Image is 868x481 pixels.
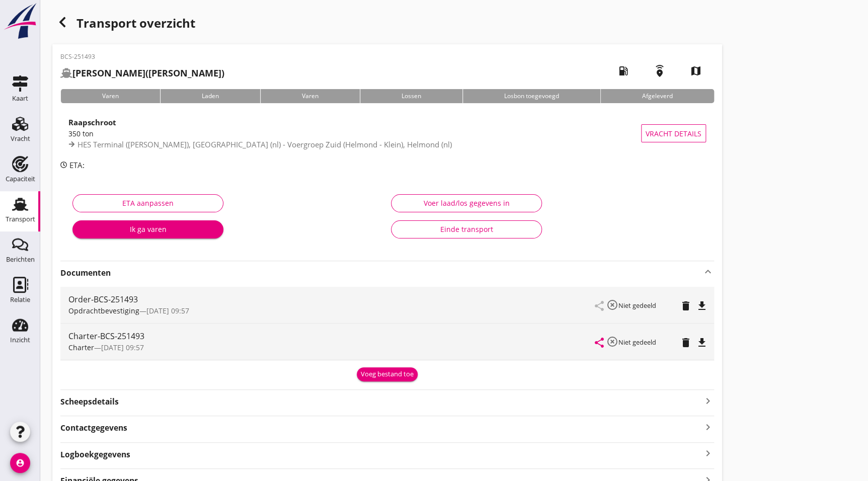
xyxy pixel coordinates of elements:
span: ETA: [69,160,85,170]
i: map [682,57,710,85]
div: Charter-BCS-251493 [68,330,595,342]
div: Transport overzicht [52,12,722,36]
strong: Logboekgegevens [60,449,130,460]
div: Order-BCS-251493 [68,293,595,305]
i: delete [680,337,692,349]
small: Niet gedeeld [618,301,656,310]
i: file_download [696,337,708,349]
div: Losbon toegevoegd [462,89,600,103]
a: Raapschroot350 tonHES Terminal ([PERSON_NAME]), [GEOGRAPHIC_DATA] (nl) - Voergroep Zuid (Helmond ... [60,111,714,155]
div: Relatie [10,296,30,303]
img: logo-small.a267ee39.svg [2,3,38,40]
i: account_circle [10,453,30,473]
div: Afgeleverd [600,89,714,103]
div: Inzicht [10,337,30,343]
i: keyboard_arrow_right [702,420,714,434]
strong: Scheepsdetails [60,396,119,408]
i: delete [680,300,692,312]
div: Varen [260,89,360,103]
strong: Contactgegevens [60,422,127,434]
i: share [593,337,605,349]
span: Charter [68,343,94,352]
div: Capaciteit [6,176,35,182]
small: Niet gedeeld [618,338,656,347]
i: keyboard_arrow_up [702,266,714,278]
p: BCS-251493 [60,52,224,61]
div: — [68,342,595,353]
div: Voer laad/los gegevens in [400,198,533,208]
span: [DATE] 09:57 [146,306,189,315]
i: file_download [696,300,708,312]
div: — [68,305,595,316]
div: Einde transport [400,224,533,234]
div: Vracht [11,135,30,142]
strong: [PERSON_NAME] [72,67,145,79]
div: ETA aanpassen [81,198,215,208]
i: highlight_off [606,336,618,348]
span: [DATE] 09:57 [101,343,144,352]
div: Lossen [360,89,462,103]
strong: Documenten [60,267,702,279]
div: Ik ga varen [81,224,215,234]
div: Berichten [6,256,35,263]
i: highlight_off [606,299,618,311]
button: Vracht details [641,124,706,142]
button: Voer laad/los gegevens in [391,194,542,212]
span: Vracht details [646,128,701,139]
div: Kaart [12,95,28,102]
span: Opdrachtbevestiging [68,306,139,315]
button: ETA aanpassen [72,194,223,212]
button: Einde transport [391,220,542,238]
strong: Raapschroot [68,117,116,127]
i: local_gas_station [609,57,638,85]
div: Transport [6,216,35,222]
div: Laden [160,89,260,103]
h2: ([PERSON_NAME]) [60,66,224,80]
div: Varen [60,89,160,103]
i: keyboard_arrow_right [702,394,714,408]
button: Voeg bestand toe [357,367,418,381]
span: HES Terminal ([PERSON_NAME]), [GEOGRAPHIC_DATA] (nl) - Voergroep Zuid (Helmond - Klein), Helmond ... [77,139,452,149]
button: Ik ga varen [72,220,223,238]
div: 350 ton [68,128,641,139]
i: keyboard_arrow_right [702,447,714,460]
i: emergency_share [646,57,674,85]
div: Voeg bestand toe [361,369,414,379]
